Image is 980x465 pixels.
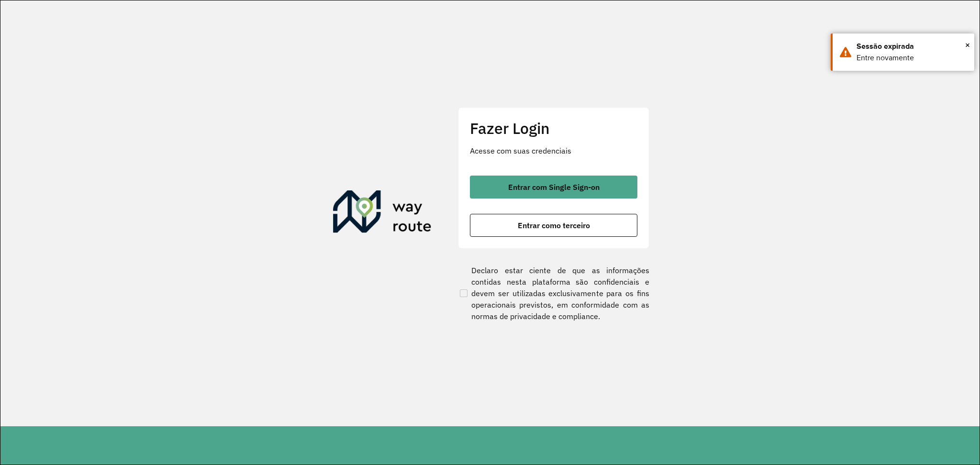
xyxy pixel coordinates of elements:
[458,265,649,322] label: Declaro estar ciente de que as informações contidas nesta plataforma são confidenciais e devem se...
[965,38,970,52] span: ×
[518,221,590,229] span: Entrar como terceiro
[470,145,637,156] p: Acesse com suas credenciais
[470,176,637,199] button: button
[470,214,637,237] button: button
[470,119,637,137] h2: Fazer Login
[857,52,967,64] div: Entre novamente
[857,41,967,52] div: Sessão expirada
[965,38,970,52] button: Close
[333,190,432,236] img: Roteirizador AmbevTech
[508,183,600,191] span: Entrar com Single Sign-on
